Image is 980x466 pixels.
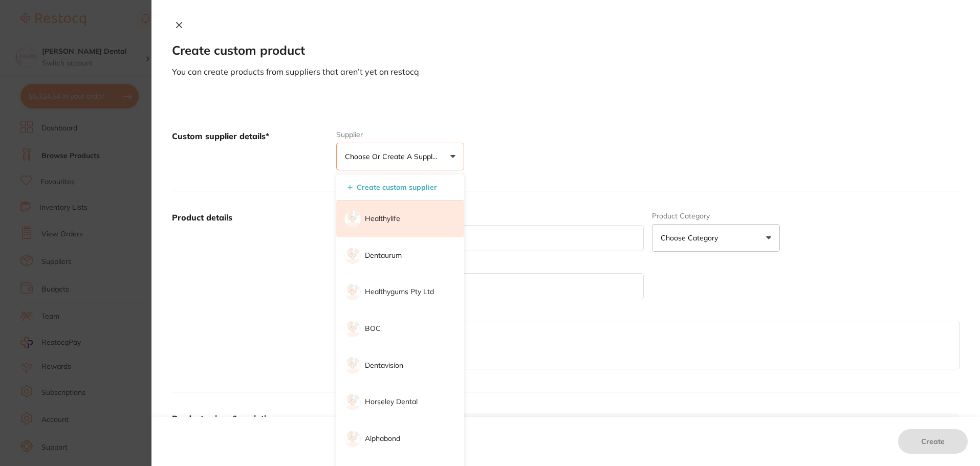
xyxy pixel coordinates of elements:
[336,143,464,170] button: Choose or create a supplier
[652,212,780,220] label: Product Category
[344,321,361,337] img: supplier image
[365,214,400,224] p: Healthylife
[344,211,361,227] img: supplier image
[172,130,328,170] label: Custom supplier details*
[365,251,402,261] p: Dentaurum
[344,394,361,410] img: supplier image
[365,287,434,297] p: Healthygums Pty Ltd
[898,429,968,454] button: Create
[344,183,440,192] button: Create custom supplier
[172,212,328,371] label: Product details
[365,434,400,444] p: Alphabond
[172,413,280,424] label: Product prices & variations
[365,361,403,371] p: Dentavision
[365,324,381,334] p: BOC
[172,43,960,58] h2: Create custom product
[336,130,464,139] label: Supplier
[344,284,361,300] img: supplier image
[652,224,780,252] button: Choose Category
[172,66,960,77] p: You can create products from suppliers that aren’t yet on restocq
[344,431,361,447] img: supplier image
[344,357,361,373] img: supplier image
[661,233,722,243] p: Choose Category
[345,151,442,162] p: Choose or create a supplier
[365,397,418,407] p: Horseley Dental
[344,248,361,264] img: supplier image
